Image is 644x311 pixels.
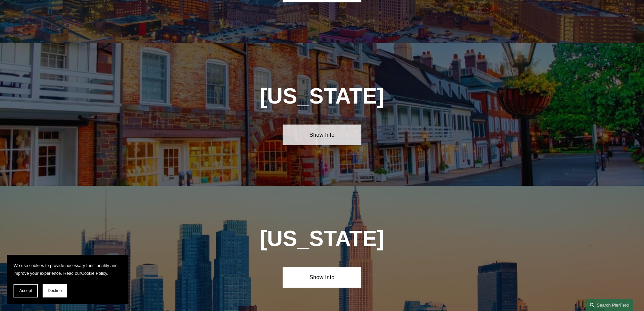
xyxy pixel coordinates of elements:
[586,299,633,311] a: Search this site
[48,288,62,293] span: Decline
[7,255,128,304] section: Cookie banner
[14,262,122,277] p: We use cookies to provide necessary functionality and improve your experience. Read our .
[14,284,38,297] button: Accept
[223,84,421,109] h1: [US_STATE]
[283,267,361,288] a: Show Info
[223,226,421,251] h1: [US_STATE]
[81,271,107,276] a: Cookie Policy
[43,284,67,297] button: Decline
[283,125,361,145] a: Show Info
[19,288,32,293] span: Accept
